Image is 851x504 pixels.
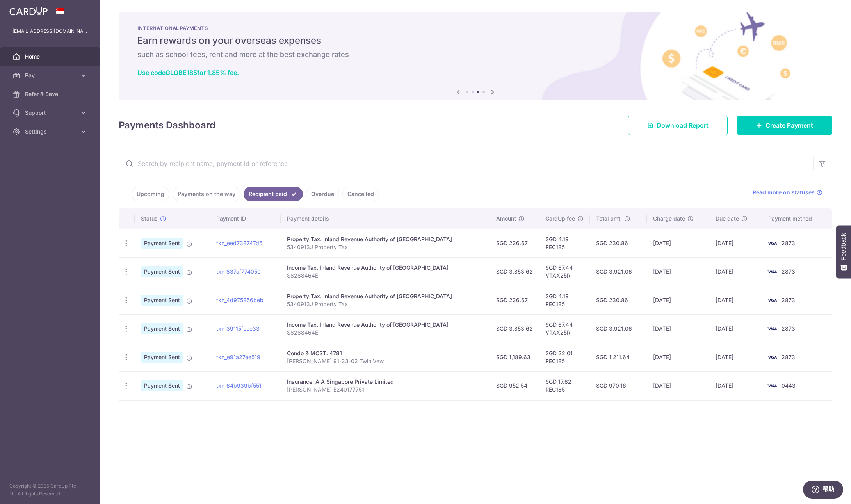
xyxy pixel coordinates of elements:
a: Recipient paid [244,187,303,201]
span: Settings [25,128,77,135]
p: [PERSON_NAME] E240177751 [287,386,484,394]
a: Cancelled [342,187,379,201]
img: Bank Card [764,324,780,333]
b: GLOBE185 [166,69,197,77]
td: [DATE] [647,314,709,343]
a: txn_eed738747d5 [216,240,262,246]
span: 2873 [782,240,795,246]
p: [EMAIL_ADDRESS][DOMAIN_NAME] [12,27,87,35]
td: [DATE] [709,286,762,314]
img: Bank Card [764,353,780,362]
span: Home [25,53,77,61]
span: CardUp fee [545,215,575,223]
a: Read more on statuses [753,189,823,196]
span: Download Report [657,121,709,130]
div: Insurance. AIA Singapore Private Limited [287,378,484,386]
a: txn_e91a27ee519 [216,354,260,360]
td: SGD 226.67 [490,286,539,314]
th: Payment details [281,208,490,229]
img: Bank Card [764,239,780,248]
img: Bank Card [764,267,780,276]
a: Use codeGLOBE185for 1.85% fee. [137,69,239,77]
td: SGD 230.86 [590,286,647,314]
td: [DATE] [647,229,709,257]
h5: Earn rewards on your overseas expenses [137,34,814,47]
td: SGD 3,921.06 [590,257,647,286]
td: SGD 67.44 VTAX25R [539,314,590,343]
span: Amount [496,215,516,223]
div: Property Tax. Inland Revenue Authority of [GEOGRAPHIC_DATA] [287,235,484,243]
td: [DATE] [709,257,762,286]
th: Payment method [762,208,832,229]
td: SGD 17.62 REC185 [539,371,590,400]
a: Upcoming [132,187,169,201]
td: [DATE] [647,343,709,371]
a: Create Payment [737,116,832,135]
iframe: 打开一个小组件，您可以在其中找到更多信息 [803,481,843,500]
td: SGD 226.67 [490,229,539,257]
span: Total amt. [596,215,622,223]
span: Due date [716,215,739,223]
a: txn_4d975856beb [216,297,263,303]
td: SGD 22.01 REC185 [539,343,590,371]
span: Payment Sent [141,238,183,249]
p: S8288464E [287,329,484,337]
a: txn_837af774050 [216,268,261,275]
img: Bank Card [764,381,780,390]
span: Status [141,215,158,223]
div: Income Tax. Inland Revenue Authority of [GEOGRAPHIC_DATA] [287,321,484,329]
span: Payment Sent [141,352,183,363]
span: Pay [25,71,77,79]
p: 5340913J Property Tax [287,243,484,251]
td: SGD 3,921.06 [590,314,647,343]
a: txn_64b939bf551 [216,382,262,389]
span: Create Payment [766,121,813,130]
a: txn_39115feee33 [216,325,260,332]
span: Charge date [653,215,685,223]
td: [DATE] [709,371,762,400]
td: SGD 3,853.62 [490,257,539,286]
td: SGD 3,853.62 [490,314,539,343]
td: [DATE] [709,343,762,371]
span: 2873 [782,297,795,303]
img: Bank Card [764,296,780,305]
td: [DATE] [647,286,709,314]
td: SGD 230.86 [590,229,647,257]
p: [PERSON_NAME] 91-23-02 Twin Vew [287,357,484,365]
span: Payment Sent [141,295,183,306]
td: [DATE] [709,229,762,257]
h4: Payments Dashboard [119,118,215,132]
span: Refer & Save [25,90,77,98]
td: SGD 1,211.64 [590,343,647,371]
p: 5340913J Property Tax [287,300,484,308]
td: [DATE] [647,371,709,400]
td: [DATE] [709,314,762,343]
td: SGD 952.54 [490,371,539,400]
p: S8288464E [287,272,484,280]
td: SGD 1,189.63 [490,343,539,371]
p: INTERNATIONAL PAYMENTS [137,25,814,31]
span: Payment Sent [141,323,183,334]
input: Search by recipient name, payment id or reference [119,151,813,176]
span: Feedback [840,233,847,260]
td: SGD 4.19 REC185 [539,229,590,257]
img: International Payment Banner [119,12,832,100]
td: SGD 970.16 [590,371,647,400]
div: Condo & MCST. 4781 [287,349,484,357]
a: Payments on the way [173,187,240,201]
span: 2873 [782,325,795,332]
span: 2873 [782,354,795,360]
button: Feedback - Show survey [836,225,851,278]
td: SGD 67.44 VTAX25R [539,257,590,286]
span: Support [25,109,77,117]
div: Income Tax. Inland Revenue Authority of [GEOGRAPHIC_DATA] [287,264,484,272]
span: Payment Sent [141,266,183,277]
a: Download Report [628,116,728,135]
th: Payment ID [210,208,280,229]
span: Read more on statuses [753,189,815,196]
div: Property Tax. Inland Revenue Authority of [GEOGRAPHIC_DATA] [287,292,484,300]
span: 2873 [782,268,795,275]
img: CardUp [9,6,48,16]
a: Overdue [306,187,339,201]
